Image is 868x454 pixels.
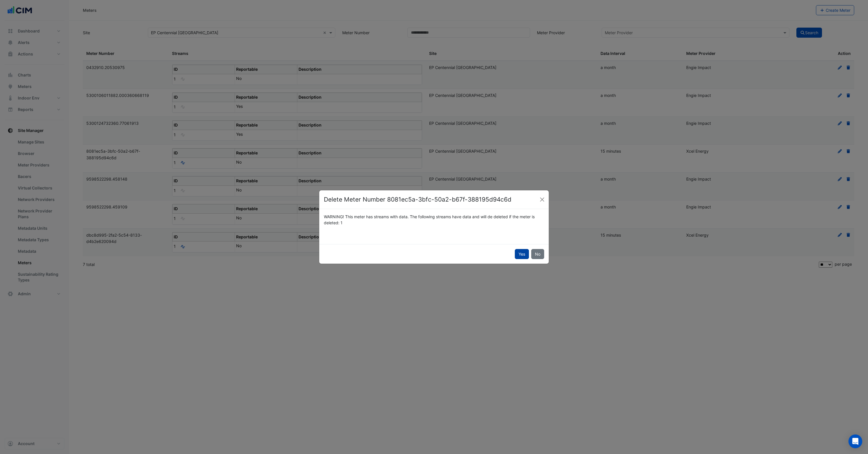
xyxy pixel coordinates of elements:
div: Open Intercom Messenger [848,434,862,448]
button: No [531,249,544,259]
button: Close [538,195,546,204]
button: Yes [515,249,529,259]
h4: Delete Meter Number 8081ec5a-3bfc-50a2-b67f-388195d94c6d [324,195,511,204]
div: WARNING! This meter has streams with data. The following streams have data and will de deleted if... [320,214,548,226]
